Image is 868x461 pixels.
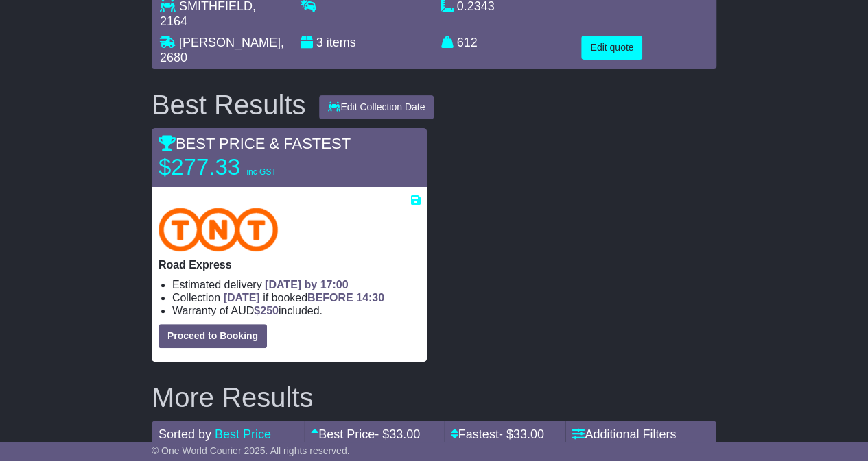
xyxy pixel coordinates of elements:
[159,153,330,181] p: $277.33
[581,36,642,60] button: Edit quote
[152,445,350,456] span: © One World Courier 2025. All rights reserved.
[159,324,267,348] button: Proceed to Booking
[172,304,421,317] li: Warranty of AUD included.
[307,292,353,303] span: BEFORE
[311,427,420,441] a: Best Price- $33.00
[215,427,271,441] a: Best Price
[356,292,384,303] span: 14:30
[375,427,420,441] span: - $
[457,36,478,49] span: 612
[451,427,544,441] a: Fastest- $33.00
[172,278,421,291] li: Estimated delivery
[319,95,434,119] button: Edit Collection Date
[224,292,384,303] span: if booked
[159,208,278,251] img: TNT Domestic: Road Express
[327,36,356,49] span: items
[254,305,279,316] span: $
[172,291,421,304] li: Collection
[260,305,279,316] span: 250
[159,427,211,441] span: Sorted by
[572,427,676,441] a: Additional Filters
[389,427,420,441] span: 33.00
[179,36,281,49] span: [PERSON_NAME]
[159,135,351,152] span: BEST PRICE & FASTEST
[316,36,323,49] span: 3
[160,36,284,64] span: , 2680
[145,90,313,120] div: Best Results
[246,167,276,177] span: inc GST
[513,427,544,441] span: 33.00
[499,427,544,441] span: - $
[224,292,260,303] span: [DATE]
[265,279,349,290] span: [DATE] by 17:00
[152,382,716,412] h2: More Results
[159,258,421,271] p: Road Express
